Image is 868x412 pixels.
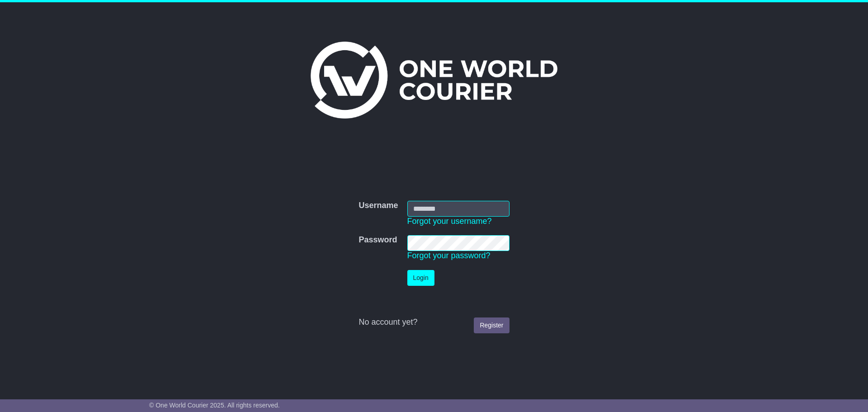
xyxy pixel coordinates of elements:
img: One World [311,42,557,118]
div: No account yet? [359,317,509,327]
label: Password [359,235,397,245]
a: Forgot your password? [407,251,491,260]
a: Register [474,317,509,333]
span: © One World Courier 2025. All rights reserved. [149,402,280,409]
button: Login [407,270,434,286]
a: Forgot your username? [407,217,492,226]
label: Username [359,201,398,211]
